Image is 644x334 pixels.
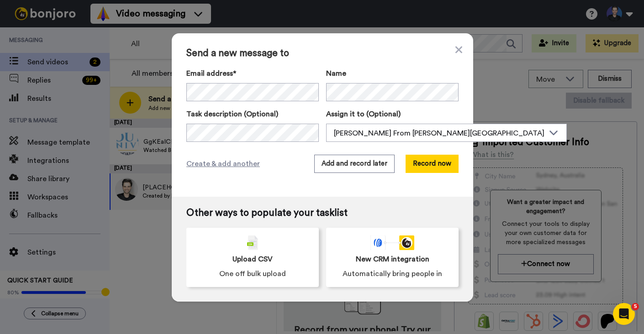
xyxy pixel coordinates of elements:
[334,128,544,139] div: [PERSON_NAME] From [PERSON_NAME][GEOGRAPHIC_DATA]
[356,254,429,265] span: New CRM integration
[406,155,459,173] button: Record now
[186,208,459,219] span: Other ways to populate your tasklist
[632,303,639,310] span: 5
[232,254,273,265] span: Upload CSV
[219,268,286,279] span: One off bulk upload
[314,155,395,173] button: Add and record later
[186,48,459,59] span: Send a new message to
[247,235,258,250] img: csv-grey.png
[326,68,346,79] span: Name
[186,68,319,79] label: Email address*
[613,303,635,325] iframe: Intercom live chat
[186,109,319,120] label: Task description (Optional)
[186,158,260,169] span: Create & add another
[343,268,442,279] span: Automatically bring people in
[326,109,567,120] label: Assign it to (Optional)
[370,235,414,250] div: animation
